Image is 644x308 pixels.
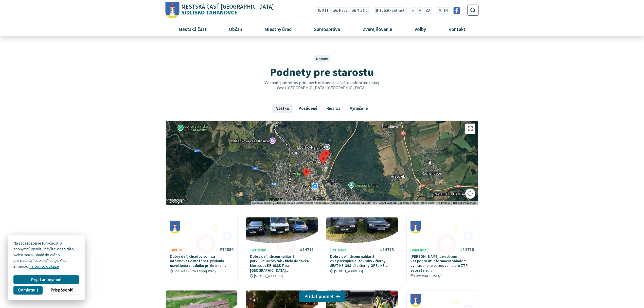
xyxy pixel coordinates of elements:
button: Odmietnuť [13,286,42,295]
a: Zverejňovanie [353,22,401,36]
a: na tomto odkaze [29,264,59,269]
h4: #14713 [380,247,394,252]
button: Tlačiť [350,7,369,14]
div: Mapa podnetov [166,121,479,205]
button: Nastaviť pôvodnú veľkosť písma [417,7,423,14]
a: #14889 Rieši sa Dobrý deň, chcel by som sa informovať o možnosti pridania osvetlenia chodníku pri... [166,217,238,277]
img: Google [167,198,184,205]
button: Prijať anonymné [13,275,79,284]
span: Miestny úrad [263,22,294,36]
span: Havanska 8, 2564/8 [414,274,442,278]
h4: #14710 [460,247,474,252]
a: Mapa [331,7,349,14]
span: Voľby [413,22,428,36]
span: Zvýšiť [380,8,389,13]
span: Vyriešené [330,248,347,253]
span: Tlačiť [357,9,367,13]
span: Kontakt [446,22,467,36]
span: Prispôsobiť [51,287,73,293]
h4: #14711 [300,247,314,252]
span: Vyriešené [250,248,267,253]
span: [STREET_ADDRESS] [254,274,283,278]
span: Odmietnuť [18,287,38,293]
p: Zoznam podnetov pridaných občanmi a návštevníkmi mestskej časti [GEOGRAPHIC_DATA] [GEOGRAPHIC_DATA]. [264,80,380,91]
span: Prijať anonymné [31,277,61,282]
a: Občan [220,22,252,36]
a: #14713 Vyriešené Dobrý deň, chcem nahlásiť dva parkujúce autovraky - čierny SEAT KE-398-JI a čier... [326,217,398,277]
a: EN [442,8,449,13]
a: RSS [315,7,330,14]
a: Všetko [272,104,293,113]
img: Prejsť na domovskú stránku [165,2,179,19]
a: Miestny úrad [255,22,301,36]
a: Podmienky (otvorí sa na novej karte) [437,201,450,204]
span: Podnety pre starostu [270,65,374,79]
span: Mapa [339,8,348,13]
a: Samospráva [305,22,349,36]
span: RSS [322,8,329,13]
p: Na zabezpečenie funkčnosti a anonymnú analýzu návštevnosti táto webstránka ukladá do vášho prehli... [13,241,79,269]
a: Domov [316,56,328,61]
button: Pridať podnet [299,291,345,302]
span: [STREET_ADDRESS] [334,269,363,273]
a: Otvoriť túto oblasť v Mapách Google (otvorí nové okno) [167,198,184,205]
p: Dobrý deň, chcel by som sa informovať o možnosti pridania osvetlenia chodníku pri ihrisku … [170,254,234,268]
span: Zverejňovanie [361,22,394,36]
span: Občan [227,22,244,36]
span: Sídlisko Ťahanovce [179,4,274,15]
button: Zväčšiť veľkosť písma [424,7,432,14]
p: [PERSON_NAME] den chcem vas poprosit informaciu ohladom vyhradeneho parmovania pre ZŤP ešte stale … [410,254,474,273]
span: Vyriešené [410,248,428,253]
button: Prepnúť zobrazenie na celú obrazovku [465,124,475,134]
img: Prejsť na Facebook stránku [454,7,460,14]
span: kontrast [380,9,405,13]
span: Mestská časť [177,22,209,36]
span: Mestská časť [GEOGRAPHIC_DATA] [181,4,274,10]
a: Logo Sídlisko Ťahanovce, prejsť na domovskú stránku. [165,2,274,19]
button: Klávesové skratky [252,201,272,205]
a: Vyriešené [346,104,371,113]
span: Údaje máp ©2025 Obrázky ©2025 Airbus, CNES / Airbus, Eurosense/Geodis [GEOGRAPHIC_DATA], Landsat ... [275,201,434,204]
span: Sofijská 1-3, zo zadnej strany [174,269,216,273]
button: Zmenšiť veľkosť písma [410,7,416,14]
a: #14711 Vyriešené Dobrý deň, chcem nahlásiť parkujúci autovrak - biela dodávka Mercedes KE-088DT n... [246,217,318,282]
a: Posúdené [295,104,321,113]
span: Samospráva [312,22,342,36]
span: EN [444,8,448,13]
h4: #14889 [220,247,234,252]
a: Kontakt [439,22,475,36]
button: Prispôsobiť [44,286,79,295]
a: #14710 Vyriešené [PERSON_NAME] den chcem vas poprosit informaciu ohladom vyhradeneho parmovania p... [407,217,478,282]
a: Voľby [405,22,435,36]
p: Dobrý deň, chcem nahlásiť dva parkujúce autovraky - čierny SEAT KE-398-JI a čierny OPEL KE… [330,254,394,268]
p: Dobrý deň, chcem nahlásiť parkujúci autovrak - biela dodávka Mercedes KE-088DT na [GEOGRAPHIC_DATA]… [250,254,314,273]
span: Rieši sa [170,248,184,253]
span: Pridať podnet [304,294,334,299]
a: Nahlásiť chybu mapy [453,201,476,204]
button: Ovládať kameru na mape [465,189,475,199]
a: Rieši sa [323,104,344,113]
button: Zvýšiťkontrast [373,7,406,14]
a: Mestská časť [169,22,216,36]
